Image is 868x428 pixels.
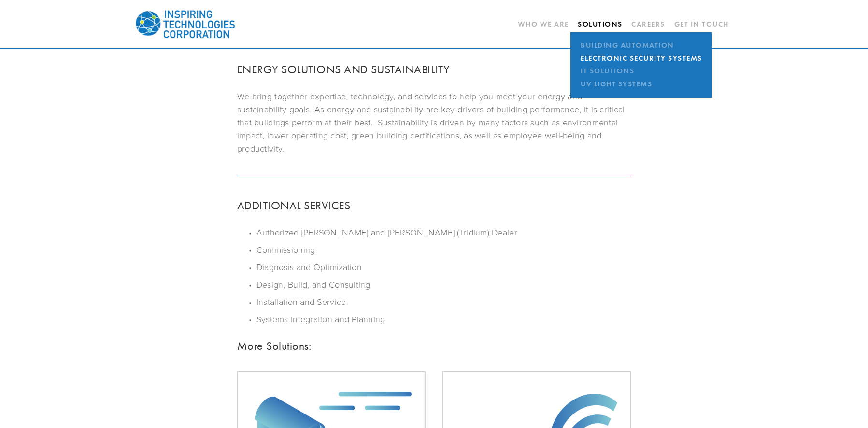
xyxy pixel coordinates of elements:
[578,52,705,65] a: Electronic Security Systems
[135,2,236,46] img: Inspiring Technologies Corp – A Building Technologies Company
[578,40,705,52] a: Building Automation
[631,16,665,32] a: Careers
[578,20,623,28] a: Solutions
[578,65,705,78] a: IT Solutions
[256,278,631,291] p: Design, Build, and Consulting
[578,78,705,90] a: UV Light Systems
[256,226,631,239] p: Authorized [PERSON_NAME] and [PERSON_NAME] (Tridium) Dealer
[256,295,631,308] p: Installation and Service
[256,313,631,326] p: Systems Integration and Planning
[237,90,631,155] p: We bring together expertise, technology, and services to help you meet your energy and sustainabi...
[674,16,729,32] a: Get In Touch
[237,197,631,214] h3: ADDITIONAL SERVICES
[256,261,631,274] p: Diagnosis and Optimization
[237,337,631,355] h3: More Solutions:
[518,16,569,32] a: Who We Are
[237,61,631,78] h3: ENERGY SOLUTIONS AND SUSTAINABILITY
[256,243,631,256] p: Commissioning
